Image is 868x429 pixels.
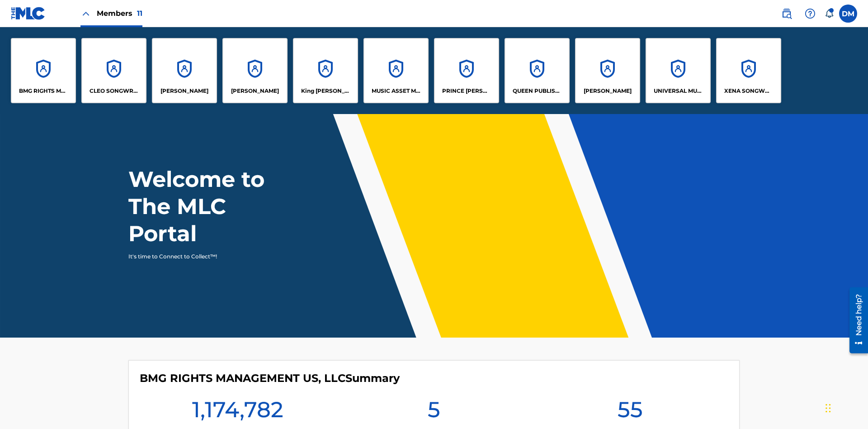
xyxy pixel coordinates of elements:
[11,38,76,103] a: AccountsBMG RIGHTS MANAGEMENT US, LLC
[363,38,429,103] a: AccountsMUSIC ASSET MANAGEMENT (MAM)
[152,38,217,103] a: Accounts[PERSON_NAME]
[823,386,868,429] iframe: Chat Widget
[584,87,632,95] p: RONALD MCTESTERSON
[654,87,703,95] p: UNIVERSAL MUSIC PUB GROUP
[618,396,643,429] h1: 55
[826,395,831,422] div: Drag
[778,5,796,23] a: Public Search
[301,87,350,95] p: King McTesterson
[192,396,283,429] h1: 1,174,782
[575,38,640,103] a: Accounts[PERSON_NAME]
[716,38,781,103] a: AccountsXENA SONGWRITER
[513,87,562,95] p: QUEEN PUBLISHA
[428,396,440,429] h1: 5
[646,38,711,103] a: AccountsUNIVERSAL MUSIC PUB GROUP
[825,9,834,18] div: Notifications
[160,87,208,95] p: ELVIS COSTELLO
[90,87,139,95] p: CLEO SONGWRITER
[11,7,46,20] img: MLC Logo
[801,5,819,23] div: Help
[80,8,91,19] img: Close
[128,166,297,247] h1: Welcome to The MLC Portal
[81,38,146,103] a: AccountsCLEO SONGWRITER
[839,5,857,23] div: User Menu
[805,8,816,19] img: help
[372,87,421,95] p: MUSIC ASSET MANAGEMENT (MAM)
[724,87,774,95] p: XENA SONGWRITER
[19,87,68,95] p: BMG RIGHTS MANAGEMENT US, LLC
[505,38,570,103] a: AccountsQUEEN PUBLISHA
[137,9,142,18] span: 11
[293,38,358,103] a: AccountsKing [PERSON_NAME]
[140,372,400,385] h4: BMG RIGHTS MANAGEMENT US, LLC
[843,284,868,358] iframe: Resource Center
[442,87,491,95] p: PRINCE MCTESTERSON
[231,87,279,95] p: EYAMA MCSINGER
[128,253,285,261] p: It's time to Connect to Collect™!
[97,8,142,19] span: Members
[222,38,288,103] a: Accounts[PERSON_NAME]
[781,8,792,19] img: search
[434,38,499,103] a: AccountsPRINCE [PERSON_NAME]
